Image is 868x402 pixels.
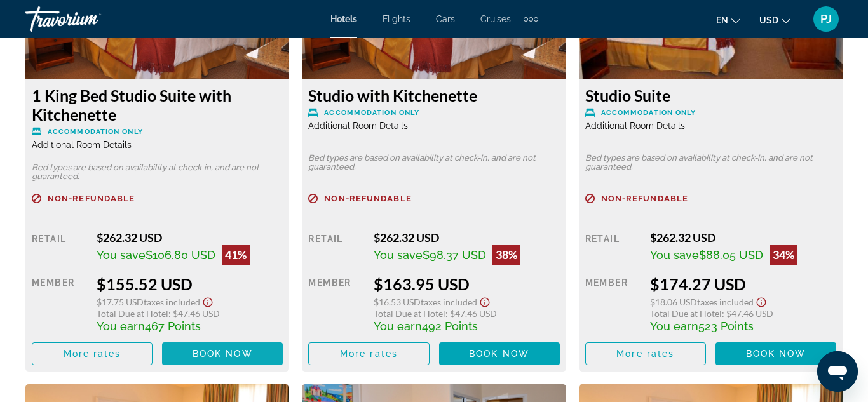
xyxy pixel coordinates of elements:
span: Taxes included [421,297,477,307]
button: Change language [716,11,740,29]
a: Hotels [330,14,357,24]
span: Additional Room Details [308,121,408,131]
div: $155.52 USD [97,274,283,293]
span: 467 Points [145,319,201,333]
button: Show Taxes and Fees disclaimer [200,293,215,308]
span: Total Due at Hotel [374,308,445,319]
button: More rates [308,342,429,365]
div: : $47.46 USD [650,308,836,319]
span: Additional Room Details [32,140,132,150]
div: $262.32 USD [97,231,283,245]
span: You save [97,248,146,262]
span: $88.05 USD [699,248,763,262]
div: $174.27 USD [650,274,836,293]
div: Retail [585,231,641,265]
button: Book now [715,342,836,365]
span: Accommodation Only [324,109,419,117]
div: Member [32,274,87,333]
p: Bed types are based on availability at check-in, and are not guaranteed. [32,163,283,181]
span: Total Due at Hotel [97,308,168,319]
button: Book now [162,342,283,365]
span: Taxes included [697,297,754,307]
a: Cruises [480,14,511,24]
div: 41% [222,245,250,265]
span: Taxes included [144,297,200,307]
span: PJ [820,13,832,25]
button: Change currency [759,11,790,29]
span: Book now [193,349,253,359]
span: $98.37 USD [423,248,486,262]
span: Book now [746,349,806,359]
button: Show Taxes and Fees disclaimer [477,293,492,308]
span: You earn [650,319,698,333]
span: en [716,15,728,25]
span: More rates [616,349,674,359]
span: $106.80 USD [146,248,215,262]
span: You earn [97,319,145,333]
span: More rates [64,349,121,359]
div: 34% [770,245,797,265]
span: Non-refundable [601,194,688,203]
div: $262.32 USD [650,231,836,245]
span: Non-refundable [324,194,411,203]
span: You earn [374,319,422,333]
div: Member [308,274,363,333]
a: Flights [383,14,410,24]
button: User Menu [810,6,843,32]
a: Cars [436,14,455,24]
span: You save [374,248,423,262]
span: $17.75 USD [97,297,144,307]
p: Bed types are based on availability at check-in, and are not guaranteed. [585,154,836,171]
span: Additional Room Details [585,121,685,131]
div: : $47.46 USD [374,308,560,319]
button: Show Taxes and Fees disclaimer [754,293,769,308]
span: 492 Points [422,319,478,333]
span: $18.06 USD [650,297,697,307]
button: Book now [439,342,560,365]
div: Retail [32,231,87,265]
span: Accommodation Only [48,128,143,136]
span: Non-refundable [48,194,135,203]
div: 38% [492,245,520,265]
div: Member [585,274,641,333]
h3: 1 King Bed Studio Suite with Kitchenette [32,86,283,124]
a: Travorium [25,3,153,36]
button: More rates [585,342,706,365]
span: USD [759,15,778,25]
span: 523 Points [698,319,754,333]
span: Total Due at Hotel [650,308,722,319]
span: More rates [340,349,398,359]
h3: Studio Suite [585,86,836,105]
button: Extra navigation items [524,9,538,29]
div: $262.32 USD [374,231,560,245]
button: More rates [32,342,153,365]
span: You save [650,248,699,262]
span: $16.53 USD [374,297,421,307]
p: Bed types are based on availability at check-in, and are not guaranteed. [308,154,559,171]
span: Accommodation Only [601,109,696,117]
div: Retail [308,231,363,265]
span: Book now [469,349,529,359]
iframe: Button to launch messaging window [817,351,858,392]
h3: Studio with Kitchenette [308,86,559,105]
div: $163.95 USD [374,274,560,293]
div: : $47.46 USD [97,308,283,319]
